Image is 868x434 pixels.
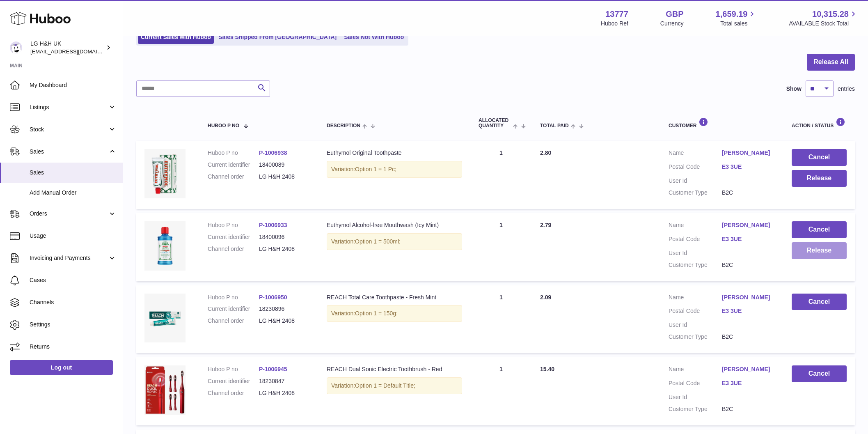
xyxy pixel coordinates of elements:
[660,20,684,28] div: Currency
[138,30,214,44] a: Current Sales with Huboo
[259,294,287,301] a: P-1006950
[144,365,186,415] img: 1_49ebbd56-f9cf-48fa-9b81-f5587c9ec770.webp
[30,321,117,328] span: Settings
[30,343,117,351] span: Returns
[30,232,117,240] span: Usage
[470,285,532,354] td: 1
[669,177,722,185] dt: User Id
[327,149,462,157] div: Euthymol Original Toothpaste
[208,294,259,301] dt: Huboo P no
[722,405,775,413] dd: B2C
[720,20,757,28] span: Total sales
[208,377,259,385] dt: Current identifier
[144,149,186,198] img: Euthymol_Original_Toothpaste_Image-1.webp
[669,379,722,389] dt: Postal Code
[355,238,401,245] span: Option 1 = 500ml;
[722,189,775,197] dd: B2C
[669,393,722,401] dt: User Id
[669,149,722,159] dt: Name
[669,333,722,341] dt: Customer Type
[722,235,775,243] a: E3 3UE
[540,366,554,372] span: 15.40
[327,161,462,178] div: Variation:
[716,9,757,28] a: 1,659.19 Total sales
[722,163,775,171] a: E3 3UE
[30,299,117,306] span: Channels
[10,360,113,375] a: Log out
[30,81,117,89] span: My Dashboard
[838,85,855,93] span: entries
[259,173,310,181] dd: LG H&H 2408
[789,20,858,28] span: AVAILABLE Stock Total
[789,9,858,28] a: 10,315.28 AVAILABLE Stock Total
[669,221,722,231] dt: Name
[30,148,108,156] span: Sales
[208,149,259,157] dt: Huboo P no
[208,317,259,325] dt: Channel order
[208,365,259,373] dt: Huboo P no
[208,221,259,229] dt: Huboo P no
[30,210,108,218] span: Orders
[30,189,117,197] span: Add Manual Order
[208,305,259,313] dt: Current identifier
[470,141,532,209] td: 1
[259,161,310,169] dd: 18400089
[812,9,849,20] span: 10,315.28
[327,365,462,373] div: REACH Dual Sonic Electric Toothbrush - Red
[605,9,628,20] strong: 13777
[666,9,683,20] strong: GBP
[669,321,722,329] dt: User Id
[669,249,722,257] dt: User Id
[792,221,847,238] button: Cancel
[669,163,722,173] dt: Postal Code
[669,294,722,303] dt: Name
[208,389,259,397] dt: Channel order
[259,222,287,228] a: P-1006933
[341,30,407,44] a: Sales Not With Huboo
[792,294,847,310] button: Cancel
[30,126,108,133] span: Stock
[722,149,775,157] a: [PERSON_NAME]
[669,235,722,245] dt: Postal Code
[540,123,569,129] span: Total paid
[669,261,722,269] dt: Customer Type
[470,357,532,425] td: 1
[722,294,775,301] a: [PERSON_NAME]
[144,221,186,271] img: Euthymol_Alcohol-free_Mouthwash_Icy_Mint_-Image-2.webp
[208,245,259,253] dt: Channel order
[807,54,855,71] button: Release All
[144,294,186,343] img: REACH_Total_Care_Toothpaste_-_Fresh_Mint-Image-1.webp
[327,221,462,229] div: Euthymol Alcohol-free Mouthwash (Icy Mint)
[10,41,22,54] img: veechen@lghnh.co.uk
[479,118,511,129] span: ALLOCATED Quantity
[327,294,462,301] div: REACH Total Care Toothpaste - Fresh Mint
[792,117,847,129] div: Action / Status
[722,379,775,387] a: E3 3UE
[30,276,117,284] span: Cases
[30,169,117,177] span: Sales
[259,245,310,253] dd: LG H&H 2408
[259,305,310,313] dd: 18230896
[716,9,748,20] span: 1,659.19
[327,377,462,394] div: Variation:
[669,117,775,129] div: Customer
[208,123,239,129] span: Huboo P no
[470,213,532,281] td: 1
[792,170,847,187] button: Release
[355,166,396,172] span: Option 1 = 1 Pc;
[355,310,398,317] span: Option 1 = 150g;
[259,377,310,385] dd: 18230847
[30,40,104,55] div: LG H&H UK
[259,317,310,325] dd: LG H&H 2408
[722,307,775,315] a: E3 3UE
[540,222,551,228] span: 2.79
[30,103,108,111] span: Listings
[327,123,360,129] span: Description
[30,48,121,55] span: [EMAIL_ADDRESS][DOMAIN_NAME]
[208,173,259,181] dt: Channel order
[792,149,847,166] button: Cancel
[669,365,722,375] dt: Name
[792,365,847,382] button: Cancel
[259,233,310,241] dd: 18400096
[722,365,775,373] a: [PERSON_NAME]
